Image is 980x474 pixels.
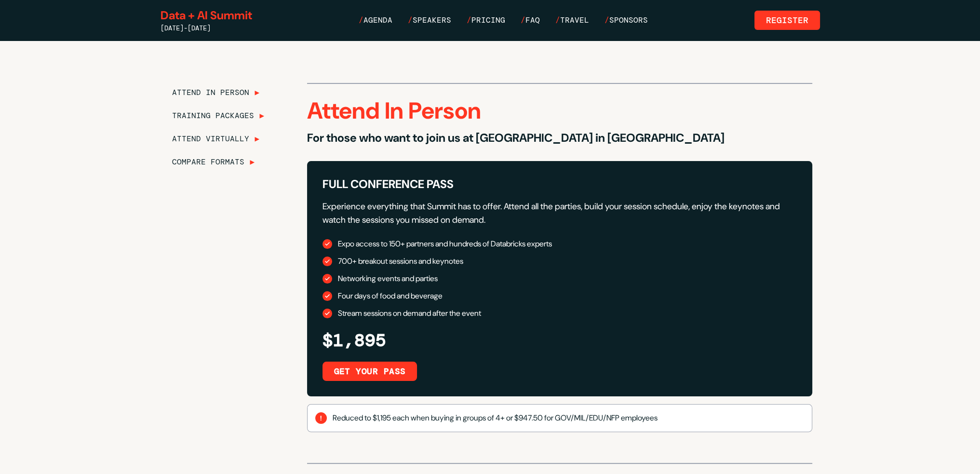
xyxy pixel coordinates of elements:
p: For those who want to join us at [GEOGRAPHIC_DATA] in [GEOGRAPHIC_DATA] [307,130,812,146]
span: TRAINING PACKAGES [172,110,254,122]
a: /FAQ [521,14,540,26]
span: / [359,15,363,25]
span: ▶ [250,156,255,168]
span: Stream sessions on demand after the event [338,308,481,319]
a: Data + AI Summit [161,8,252,23]
span: ▶ [255,133,260,145]
h3: FULL CONFERENCE PASS [322,176,797,192]
span: FAQ [525,15,540,25]
span: Agenda [363,15,392,25]
a: /Travel [555,14,589,26]
span: ▶ [255,87,260,98]
button: GET YOUR PASS [322,362,417,381]
span: Speakers [413,15,451,25]
button: ATTEND IN PERSON▶ [168,83,292,102]
button: ATTEND VIRTUALLY▶ [168,129,292,149]
span: Four days of food and beverage [338,290,443,302]
span: Sponsors [609,15,648,25]
div: [DATE]-[DATE] [161,23,252,33]
a: /Sponsors [604,14,648,26]
span: COMPARE FORMATS [172,156,244,168]
span: Pricing [471,15,505,25]
a: /Pricing [467,14,505,26]
span: ▶ [260,110,265,122]
span: / [521,15,525,25]
a: /Agenda [359,14,392,26]
span: / [555,15,560,25]
span: Expo access to 150+ partners and hundreds of Databricks experts [338,238,552,250]
span: Networking events and parties [338,273,438,284]
span: Travel [560,15,589,25]
span: / [467,15,471,25]
p: Experience everything that Summit has to offer. Attend all the parties, build your session schedu... [322,200,797,227]
button: COMPARE FORMATS▶ [168,152,292,172]
span: $1,895 [322,329,386,352]
span: ! [320,413,322,423]
span: ATTEND IN PERSON [172,87,249,98]
p: Reduced to $1,195 each when buying in groups of 4+ or $947.50 for GOV/MIL/EDU/NFP employees [333,412,658,424]
span: ATTEND VIRTUALLY [172,133,249,145]
span: / [604,15,609,25]
h2: Attend In Person [307,99,812,122]
a: /Speakers [408,14,451,26]
span: 700+ breakout sessions and keynotes [338,256,463,267]
span: / [408,15,413,25]
a: Register [754,11,820,30]
button: TRAINING PACKAGES▶ [168,106,292,125]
